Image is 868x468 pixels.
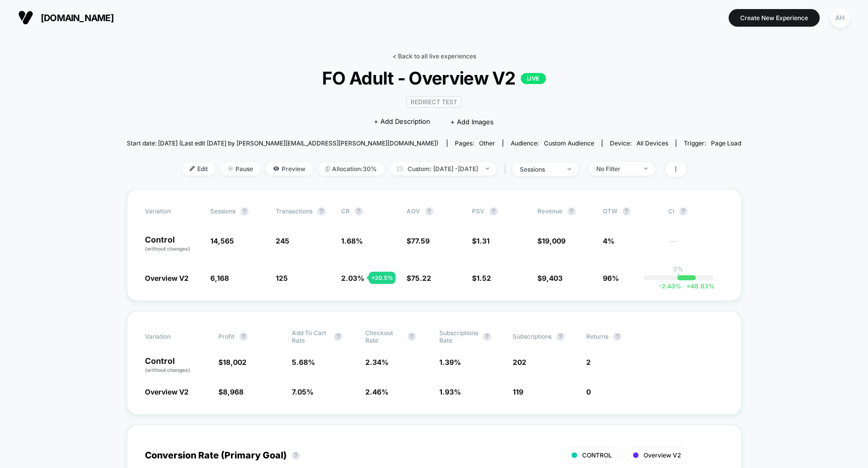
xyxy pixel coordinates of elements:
[220,162,261,176] span: Pause
[127,139,438,147] span: Start date: [DATE] (Last edit [DATE] by [PERSON_NAME][EMAIL_ADDRESS][PERSON_NAME][DOMAIN_NAME])
[596,165,637,173] div: No Filter
[668,207,724,215] span: CI
[292,451,300,459] button: ?
[684,139,741,147] div: Trigger:
[537,237,566,245] span: $
[411,274,431,282] span: 75.22
[145,329,200,344] span: Variation
[568,168,571,170] img: end
[210,207,235,215] span: Sessions
[365,387,388,396] span: 2.46 %
[341,207,350,215] span: CR
[411,237,430,245] span: 77.59
[686,282,690,290] span: +
[486,168,489,170] img: end
[18,10,33,25] img: Visually logo
[182,162,215,176] span: Edit
[210,237,234,245] span: 14,565
[542,237,566,245] span: 19,009
[292,358,315,366] span: 5.68 %
[15,10,117,26] button: [DOMAIN_NAME]
[355,207,363,215] button: ?
[681,282,715,290] span: 48.83 %
[292,387,313,396] span: 7.05 %
[472,237,490,245] span: $
[397,166,403,171] img: calendar
[240,333,248,341] button: ?
[511,139,594,147] div: Audience:
[145,357,208,374] p: Control
[145,367,190,373] span: (without changes)
[477,274,491,282] span: 1.52
[586,333,608,340] span: Returns
[425,207,433,215] button: ?
[389,162,497,176] span: Custom: [DATE] - [DATE]
[827,8,853,28] button: AH
[622,207,630,215] button: ?
[679,207,687,215] button: ?
[472,274,491,282] span: $
[341,274,364,282] span: 2.03 %
[613,333,621,341] button: ?
[334,333,342,341] button: ?
[145,387,189,396] span: Overview V2
[326,166,330,172] img: rebalance
[582,451,612,459] span: CONTROL
[513,358,526,366] span: 202
[341,237,363,245] span: 1.68 %
[407,237,430,245] span: $
[668,238,724,253] span: ---
[369,272,396,284] div: + 20.5 %
[542,274,563,282] span: 9,403
[677,273,679,280] p: |
[472,207,485,215] span: PSV
[729,9,820,27] button: Create New Experience
[318,162,384,176] span: Allocation: 30%
[603,207,658,215] span: OTW
[407,207,420,215] span: AOV
[537,207,563,215] span: Revenue
[439,387,461,396] span: 1.93 %
[223,387,244,396] span: 8,968
[568,207,576,215] button: ?
[218,333,234,340] span: Profit
[145,236,200,253] p: Control
[218,358,247,366] span: $
[557,333,565,341] button: ?
[673,265,683,273] p: 0%
[292,329,329,344] span: Add To Cart Rate
[218,387,244,396] span: $
[41,13,114,23] span: [DOMAIN_NAME]
[520,166,560,173] div: sessions
[479,139,495,147] span: other
[145,274,189,282] span: Overview V2
[241,207,249,215] button: ?
[659,282,681,290] span: -2.43 %
[439,358,461,366] span: 1.39 %
[637,139,668,147] span: all devices
[644,168,648,170] img: end
[513,387,523,396] span: 119
[145,246,190,252] span: (without changes)
[408,333,416,341] button: ?
[586,387,591,396] span: 0
[603,274,619,282] span: 96%
[190,166,195,171] img: edit
[374,117,430,127] span: + Add Description
[406,96,462,108] span: Redirect Test
[365,358,388,366] span: 2.34 %
[521,73,546,84] p: LIVE
[276,274,288,282] span: 125
[544,139,594,147] span: Custom Audience
[603,237,614,245] span: 4%
[157,67,711,89] span: FO Adult - Overview V2
[483,333,491,341] button: ?
[586,358,591,366] span: 2
[537,274,563,282] span: $
[210,274,229,282] span: 6,168
[711,139,741,147] span: Page Load
[276,237,289,245] span: 245
[513,333,551,340] span: Subscriptions
[450,118,494,126] span: + Add Images
[602,139,676,147] span: Device:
